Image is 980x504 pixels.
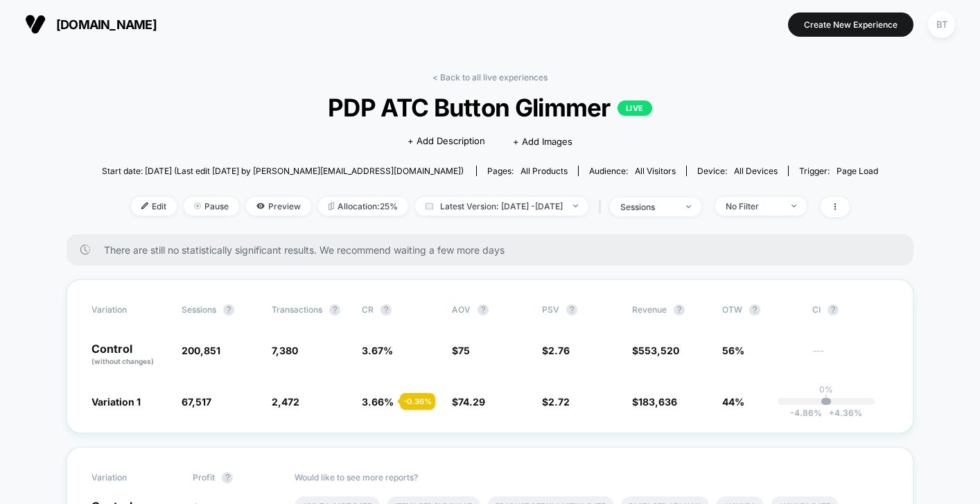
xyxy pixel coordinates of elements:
span: CR [362,304,374,315]
span: Profit [193,472,215,483]
span: PDP ATC Button Glimmer [141,93,839,122]
button: Create New Experience [788,12,913,37]
span: 4.36 % [822,408,862,418]
span: Edit [131,197,177,216]
span: + Add Description [408,134,485,148]
span: All Visitors [635,166,676,176]
span: 2.76 [548,345,570,356]
span: 2,472 [272,396,299,408]
button: ? [478,304,489,315]
p: | [825,394,828,405]
span: $ [542,396,570,408]
span: -4.86 % [790,408,822,418]
div: - 0.36 % [400,393,435,410]
span: 56% [722,345,744,356]
span: $ [452,345,470,356]
img: end [573,205,578,207]
span: CI [812,304,889,315]
span: 44% [722,396,744,408]
img: end [686,205,691,208]
img: Visually logo [25,14,46,35]
span: 553,520 [638,345,679,356]
span: 3.66 % [362,396,394,408]
div: No Filter [726,201,781,211]
span: AOV [452,304,471,315]
button: [DOMAIN_NAME] [21,13,161,35]
p: LIVE [618,101,652,116]
span: all devices [734,166,778,176]
img: calendar [426,202,433,209]
span: 2.72 [548,396,570,408]
img: edit [141,202,148,209]
button: ? [749,304,760,315]
span: Allocation: 25% [318,197,408,216]
p: 0% [819,384,833,394]
div: sessions [620,202,676,212]
span: 75 [458,345,470,356]
p: Control [91,343,168,367]
span: There are still no statistically significant results. We recommend waiting a few more days [104,244,886,256]
span: + Add Images [513,136,572,147]
div: BT [928,11,955,38]
span: + [829,408,834,418]
button: ? [380,304,392,315]
span: Variation 1 [91,396,141,408]
span: Variation [91,304,168,315]
span: 7,380 [272,345,298,356]
span: $ [542,345,570,356]
span: 67,517 [182,396,211,408]
button: ? [222,472,233,483]
div: Audience: [589,166,676,176]
button: ? [329,304,340,315]
span: (without changes) [91,357,154,365]
span: $ [452,396,485,408]
span: Sessions [182,304,216,315]
button: ? [223,304,234,315]
span: 200,851 [182,345,220,356]
span: 183,636 [638,396,677,408]
span: | [595,197,610,217]
button: ? [828,304,839,315]
span: Latest Version: [DATE] - [DATE] [415,197,588,216]
span: Pause [184,197,239,216]
span: Preview [246,197,311,216]
img: end [791,205,796,207]
span: Variation [91,472,168,483]
button: ? [674,304,685,315]
img: end [194,202,201,209]
span: Start date: [DATE] (Last edit [DATE] by [PERSON_NAME][EMAIL_ADDRESS][DOMAIN_NAME]) [102,166,464,176]
span: Device: [686,166,788,176]
span: PSV [542,304,559,315]
div: Trigger: [799,166,878,176]
span: 3.67 % [362,345,393,356]
div: Pages: [487,166,568,176]
span: Transactions [272,304,322,315]
span: Page Load [837,166,878,176]
span: all products [520,166,568,176]
button: ? [566,304,577,315]
span: $ [632,396,677,408]
span: 74.29 [458,396,485,408]
p: Would like to see more reports? [295,472,889,483]
span: [DOMAIN_NAME] [56,17,157,32]
span: OTW [722,304,798,315]
span: $ [632,345,679,356]
a: < Back to all live experiences [432,72,548,82]
button: BT [924,10,959,39]
span: Revenue [632,304,667,315]
img: rebalance [329,202,334,210]
span: --- [812,347,889,367]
